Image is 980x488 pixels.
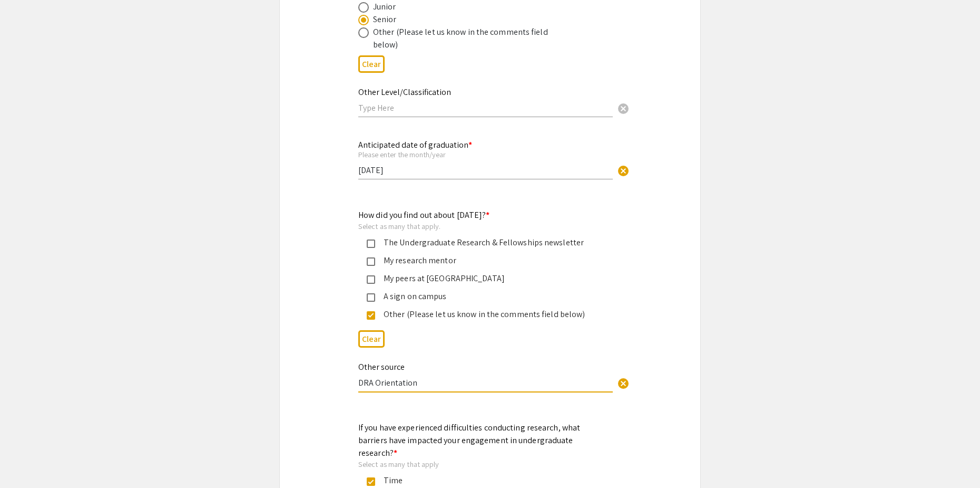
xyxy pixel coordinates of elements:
[373,26,557,51] div: Other (Please let us know in the comments field below)
[358,361,405,372] mat-label: Other source
[358,102,613,113] input: Type Here
[375,236,596,249] div: The Undergraduate Research & Fellowships newsletter
[358,87,451,98] mat-label: Other Level/Classification
[375,290,596,303] div: A sign on campus
[358,150,613,159] div: Please enter the month/year
[613,98,634,119] button: Clear
[373,13,397,26] div: Senior
[617,102,630,115] span: cancel
[613,159,634,180] button: Clear
[375,474,596,487] div: Time
[373,1,396,13] div: Junior
[375,254,596,267] div: My research mentor
[358,209,490,221] mat-label: How did you find out about [DATE]?
[358,139,472,150] mat-label: Anticipated date of graduation
[358,422,580,458] mat-label: If you have experienced difficulties conducting research, what barriers have impacted your engage...
[358,377,613,388] input: Type Here
[375,272,596,285] div: My peers at [GEOGRAPHIC_DATA]
[358,460,605,469] div: Select as many that apply
[358,222,605,231] div: Select as many that apply.
[617,377,630,390] span: cancel
[358,330,385,348] button: Clear
[358,55,385,73] button: Clear
[375,308,596,321] div: Other (Please let us know in the comments field below)
[8,441,45,480] iframe: Chat
[358,165,613,176] input: Type Here
[617,165,630,177] span: cancel
[613,372,634,394] button: Clear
